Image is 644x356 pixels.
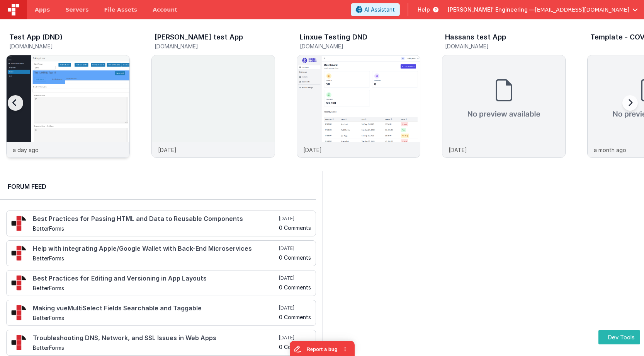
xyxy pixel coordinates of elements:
span: File Assets [104,6,138,14]
h3: Hassans test App [445,33,506,41]
h5: BetterForms [33,345,277,351]
img: 295_2.png [11,216,27,231]
h5: [DATE] [279,305,311,311]
span: [PERSON_NAME]' Engineering — [448,6,535,14]
h5: BetterForms [33,255,277,261]
span: Apps [35,6,50,14]
a: Troubleshooting DNS, Network, and SSL Issues in Web Apps BetterForms [DATE] 0 Comments [6,330,316,356]
p: a month ago [594,146,626,154]
p: [DATE] [303,146,322,154]
h4: Making vueMultiSelect Fields Searchable and Taggable [33,305,277,312]
h5: [DOMAIN_NAME] [9,43,130,49]
h5: 0 Comments [279,284,311,290]
span: Servers [65,6,88,14]
h4: Best Practices for Editing and Versioning in App Layouts [33,275,277,282]
h4: Help with integrating Apple/Google Wallet with Back-End Microservices [33,245,277,252]
a: Best Practices for Editing and Versioning in App Layouts BetterForms [DATE] 0 Comments [6,270,316,296]
h5: BetterForms [33,315,277,321]
h2: Forum Feed [8,182,308,191]
a: Help with integrating Apple/Google Wallet with Back-End Microservices BetterForms [DATE] 0 Comments [6,240,316,266]
h5: [DATE] [279,275,311,281]
h3: Test App (DND) [9,33,63,41]
p: [DATE] [158,146,177,154]
h5: BetterForms [33,226,277,231]
h5: 0 Comments [279,225,311,231]
img: 295_2.png [11,245,27,261]
h4: Troubleshooting DNS, Network, and SSL Issues in Web Apps [33,335,277,342]
a: Making vueMultiSelect Fields Searchable and Taggable BetterForms [DATE] 0 Comments [6,300,316,326]
h3: Linxue Testing DND [300,33,367,41]
p: [DATE] [449,146,467,154]
img: 295_2.png [11,335,27,350]
h5: [DOMAIN_NAME] [300,43,420,49]
img: 295_2.png [11,305,27,320]
h5: 0 Comments [279,255,311,260]
img: 295_2.png [11,275,27,291]
h3: [PERSON_NAME] test App [155,33,243,41]
button: Dev Tools [598,330,640,344]
button: [PERSON_NAME]' Engineering — [EMAIL_ADDRESS][DOMAIN_NAME] [448,6,638,14]
h4: Best Practices for Passing HTML and Data to Reusable Components [33,216,277,222]
span: [EMAIL_ADDRESS][DOMAIN_NAME] [535,6,629,14]
h5: BetterForms [33,285,277,291]
h5: [DATE] [279,216,311,222]
h5: [DATE] [279,335,311,341]
span: AI Assistant [364,6,395,14]
h5: 0 Comments [279,314,311,320]
h5: [DATE] [279,245,311,252]
h5: 0 Comments [279,344,311,350]
h5: [DOMAIN_NAME] [445,43,566,49]
h5: [DOMAIN_NAME] [155,43,275,49]
button: AI Assistant [351,3,400,16]
a: Best Practices for Passing HTML and Data to Reusable Components BetterForms [DATE] 0 Comments [6,211,316,236]
span: Help [418,6,430,14]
